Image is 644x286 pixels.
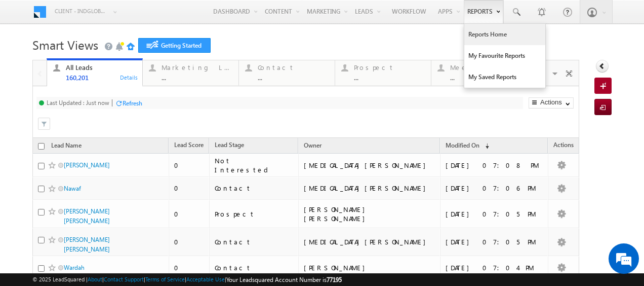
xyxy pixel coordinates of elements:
a: Acceptable Use [186,276,225,282]
div: ... [450,74,521,81]
div: Contact [215,184,294,193]
div: Meeting [450,63,521,71]
div: Marketing Leads [162,63,232,71]
a: Contact Support [104,276,144,282]
div: [MEDICAL_DATA][PERSON_NAME] [304,237,435,246]
span: Your Leadsquared Account Number is [226,276,342,283]
span: Owner [304,141,321,149]
a: Modified On (sorted descending) [440,139,494,153]
div: ... [258,74,329,81]
a: Contact... [238,60,335,86]
div: [MEDICAL_DATA][PERSON_NAME] [304,161,435,170]
span: Modified On [446,141,479,149]
div: Contact [258,63,329,71]
a: All Leads160,201Details [47,58,143,87]
a: [PERSON_NAME] [PERSON_NAME] [64,236,110,253]
div: Refresh [123,99,142,107]
div: [DATE] 07:04 PM [446,263,543,272]
div: Details [119,73,139,82]
a: Meeting... [431,60,528,86]
span: (sorted descending) [481,142,489,150]
div: 0 [174,263,205,272]
a: [PERSON_NAME] [PERSON_NAME] [64,207,110,225]
a: My Favourite Reports [464,45,545,66]
div: Not Interested [215,156,294,174]
a: [PERSON_NAME] [64,161,110,169]
a: Wardah [64,264,85,271]
div: [MEDICAL_DATA][PERSON_NAME] [304,184,435,193]
div: Prospect [215,209,294,219]
span: © 2025 LeadSquared | | | | | [32,275,342,284]
a: Marketing Leads... [142,60,239,86]
a: Prospect... [335,60,431,86]
div: 160,201 [66,74,137,81]
a: Getting Started [138,38,211,53]
div: Prospect [354,63,425,71]
span: Actions [548,139,579,153]
a: Lead Score [169,139,209,153]
div: 0 [174,209,205,219]
div: [PERSON_NAME] [PERSON_NAME] [304,205,435,223]
div: All Leads [66,63,137,71]
div: [DATE] 07:05 PM [446,209,543,219]
a: Nawaf [64,185,81,192]
div: [PERSON_NAME] [304,263,435,272]
a: Lead Stage [210,139,249,153]
a: About [88,276,102,282]
a: Reports Home [464,24,545,45]
div: ... [162,74,232,81]
div: [DATE] 07:06 PM [446,184,543,193]
a: Lead Name [46,140,87,153]
span: Lead Stage [215,141,244,149]
div: ... [354,74,425,81]
div: 0 [174,237,205,246]
a: My Saved Reports [464,66,545,88]
span: Smart Views [32,37,98,53]
div: [DATE] 07:05 PM [446,237,543,246]
input: Check all records [38,143,45,150]
a: Terms of Service [145,276,185,282]
div: Contact [215,263,294,272]
span: Client - indglobal2 (77195) [55,6,108,16]
div: Contact [215,237,294,246]
div: 0 [174,161,205,170]
div: 0 [174,184,205,193]
span: Lead Score [174,141,204,149]
span: 77195 [327,276,342,283]
div: [DATE] 07:08 PM [446,161,543,170]
div: Last Updated : Just now [47,99,109,106]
